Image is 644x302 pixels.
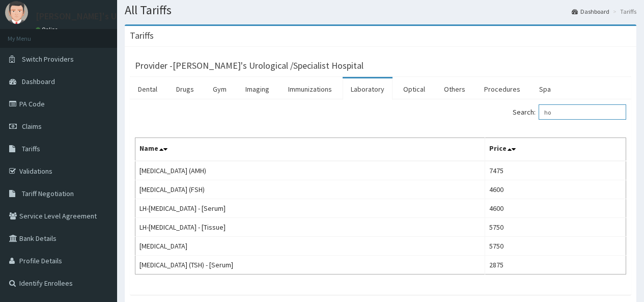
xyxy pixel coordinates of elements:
td: 5750 [485,218,626,237]
a: Optical [395,78,433,100]
span: Tariff Negotiation [22,189,74,198]
span: Claims [22,122,42,131]
a: Others [436,78,473,100]
a: Immunizations [280,78,340,100]
p: [PERSON_NAME]'s Urological/specialist Hospital [36,12,228,21]
td: 4600 [485,180,626,199]
td: [MEDICAL_DATA] (FSH) [135,180,485,199]
a: Dashboard [572,7,609,16]
a: Laboratory [343,78,393,100]
h3: Provider - [PERSON_NAME]'s Urological /Specialist Hospital [135,61,363,70]
a: Imaging [237,78,277,100]
a: Dental [130,78,165,100]
span: Tariffs [22,144,40,153]
td: [MEDICAL_DATA] (TSH) - [Serum] [135,256,485,274]
td: 7475 [485,161,626,180]
h3: Tariffs [130,31,154,40]
span: Switch Providers [22,54,74,64]
th: Name [135,138,485,161]
li: Tariffs [610,7,636,16]
a: Gym [205,78,235,100]
h1: All Tariffs [125,4,636,17]
td: [MEDICAL_DATA] [135,237,485,256]
span: Dashboard [22,77,55,86]
label: Search: [513,104,626,120]
td: LH-[MEDICAL_DATA] - [Tissue] [135,218,485,237]
a: Online [36,26,60,33]
a: Spa [531,78,559,100]
a: Procedures [476,78,528,100]
img: User Image [5,1,28,24]
input: Search: [539,104,626,120]
a: Drugs [168,78,202,100]
td: 2875 [485,256,626,274]
td: LH-[MEDICAL_DATA] - [Serum] [135,199,485,218]
td: 4600 [485,199,626,218]
td: [MEDICAL_DATA] (AMH) [135,161,485,180]
td: 5750 [485,237,626,256]
th: Price [485,138,626,161]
